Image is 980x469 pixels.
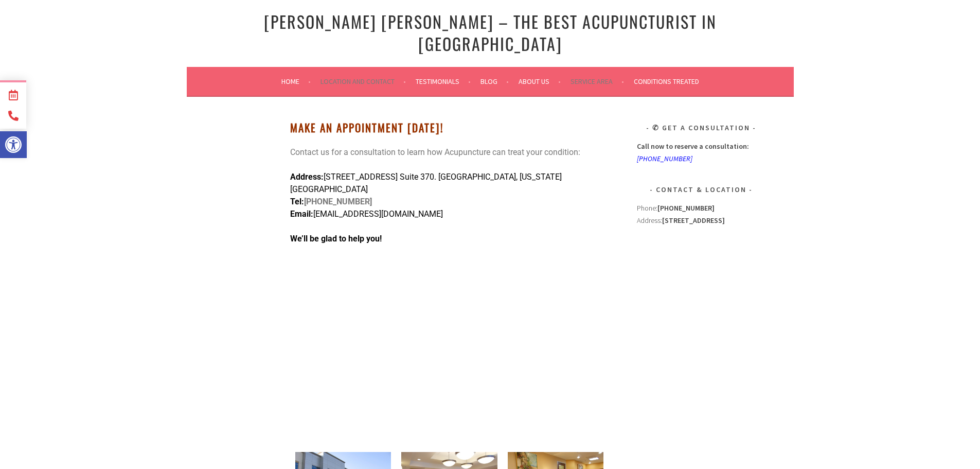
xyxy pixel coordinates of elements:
[290,146,609,159] p: Contact us for a consultation to learn how Acupuncture can treat your condition:
[634,75,699,88] a: Conditions Treated
[519,75,561,88] a: About Us
[281,75,311,88] a: Home
[637,202,765,355] div: Address:
[290,197,304,206] span: Tel:
[290,209,313,219] strong: Email:
[290,197,372,219] strong: [PHONE_NUMBER]
[637,202,765,214] div: Phone:
[290,172,324,182] strong: Address:
[290,234,382,244] strong: We’ll be glad to help you!
[657,203,715,213] strong: [PHONE_NUMBER]
[662,216,725,225] strong: [STREET_ADDRESS]
[313,209,443,219] span: [EMAIL_ADDRESS][DOMAIN_NAME]
[637,121,765,134] h3: ✆ Get A Consultation
[416,75,471,88] a: Testimonials
[290,119,443,135] strong: Make An Appointment [DATE]!
[637,183,765,196] h3: Contact & Location
[290,172,562,194] span: [STREET_ADDRESS] Suite 370. [GEOGRAPHIC_DATA], [US_STATE][GEOGRAPHIC_DATA]
[320,75,406,88] a: Location and Contact
[480,75,509,88] a: Blog
[264,9,717,56] a: [PERSON_NAME] [PERSON_NAME] – The Best Acupuncturist In [GEOGRAPHIC_DATA]
[571,75,624,88] a: Service Area
[637,142,749,151] strong: Call now to reserve a consultation:
[637,154,692,163] a: [PHONE_NUMBER]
